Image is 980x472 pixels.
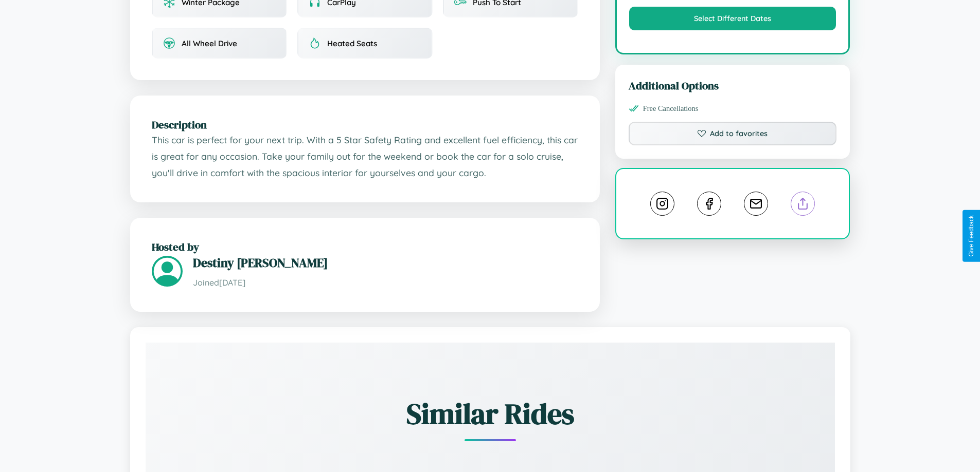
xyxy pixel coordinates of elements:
span: Heated Seats [327,39,377,48]
h3: Additional Options [629,78,837,93]
h2: Hosted by [152,239,578,254]
button: Select Different Dates [629,7,836,30]
button: Add to favorites [629,122,837,145]
p: Joined [DATE] [193,275,578,290]
div: Give Feedback [968,215,975,257]
p: This car is perfect for your next trip. With a 5 Star Safety Rating and excellent fuel efficiency... [152,132,578,181]
h2: Similar Rides [182,394,799,433]
span: All Wheel Drive [182,39,237,48]
span: Free Cancellations [643,104,699,113]
h2: Description [152,117,578,132]
h3: Destiny [PERSON_NAME] [193,254,578,271]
